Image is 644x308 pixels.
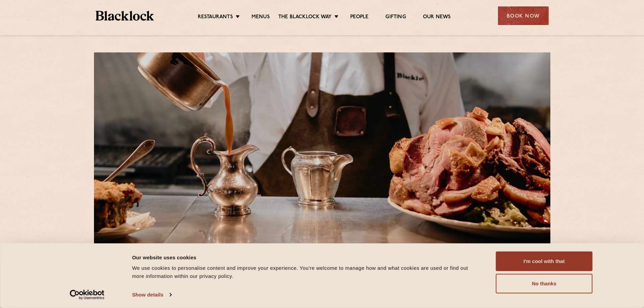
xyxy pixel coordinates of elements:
[278,14,332,21] a: The Blacklock Way
[96,11,154,21] img: BL_Textured_Logo-footer-cropped.svg
[496,252,593,271] button: I'm cool with that
[496,274,593,293] button: No thanks
[385,14,406,21] a: Gifting
[498,6,549,25] div: Book Now
[198,14,233,21] a: Restaurants
[350,14,368,21] a: People
[132,253,481,261] div: Our website uses cookies
[132,264,481,280] div: We use cookies to personalise content and improve your experience. You're welcome to manage how a...
[57,290,117,300] a: Usercentrics Cookiebot - opens in a new window
[132,290,171,300] a: Show details
[252,14,270,21] a: Menus
[423,14,451,21] a: Our News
